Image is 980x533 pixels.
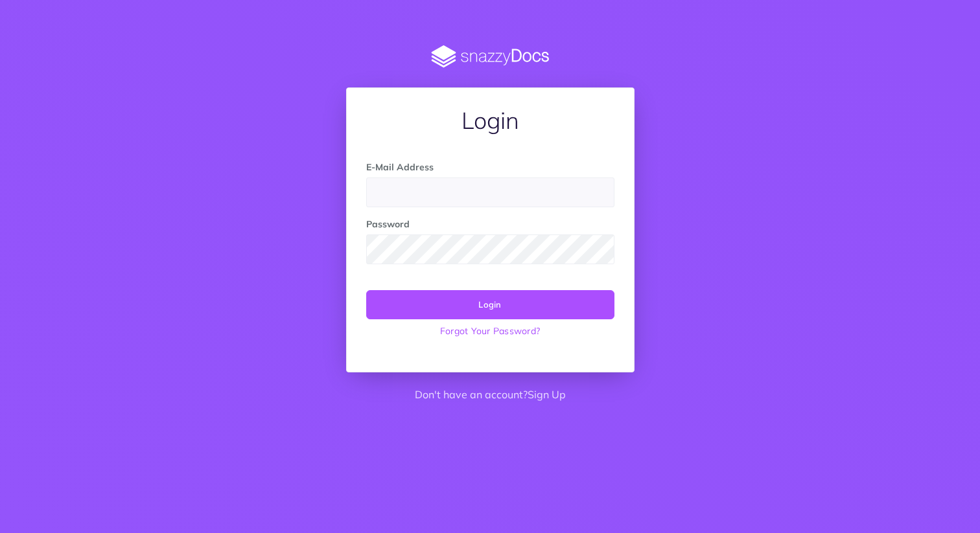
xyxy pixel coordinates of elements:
[366,160,434,174] label: E-Mail Address
[528,388,566,401] a: Sign Up
[346,45,635,68] img: SnazzyDocs Logo
[366,290,614,319] button: Login
[366,108,614,133] h1: Login
[346,387,635,403] p: Don't have an account?
[366,319,614,343] a: Forgot Your Password?
[366,217,410,231] label: Password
